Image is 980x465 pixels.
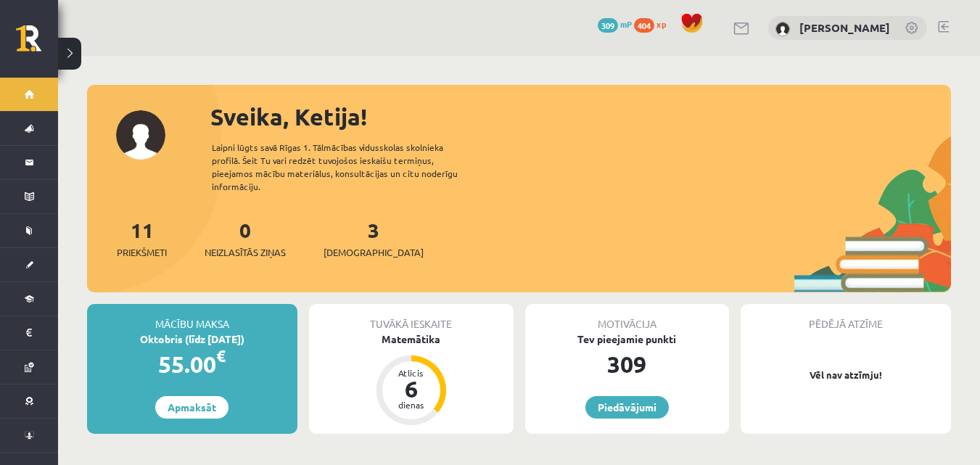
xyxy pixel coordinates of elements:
span: xp [656,18,666,30]
p: Vēl nav atzīmju! [748,368,944,382]
div: Sveika, Ketija! [210,99,951,134]
img: Ketija Dzilna [775,22,790,36]
a: 404 xp [634,18,673,30]
div: Pēdējā atzīme [741,304,951,332]
span: mP [620,18,632,30]
span: Priekšmeti [117,245,167,260]
div: Atlicis [390,369,433,377]
span: € [216,345,226,366]
div: Tev pieejamie punkti [525,332,730,347]
span: Neizlasītās ziņas [205,245,286,260]
span: 404 [634,18,654,33]
a: 0Neizlasītās ziņas [205,217,286,260]
div: Matemātika [309,332,514,347]
div: Oktobris (līdz [DATE]) [87,332,297,347]
div: 55.00 [87,347,297,382]
div: 6 [390,377,433,400]
a: 3[DEMOGRAPHIC_DATA] [324,217,424,260]
span: [DEMOGRAPHIC_DATA] [324,245,424,260]
a: Matemātika Atlicis 6 dienas [309,332,514,427]
span: 309 [598,18,618,33]
div: Mācību maksa [87,304,297,332]
a: 309 mP [598,18,632,30]
div: Motivācija [525,304,730,332]
div: dienas [390,400,433,409]
a: 11Priekšmeti [117,217,167,260]
div: Tuvākā ieskaite [309,304,514,332]
div: Laipni lūgts savā Rīgas 1. Tālmācības vidusskolas skolnieka profilā. Šeit Tu vari redzēt tuvojošo... [212,141,483,193]
a: Apmaksāt [155,396,228,419]
a: [PERSON_NAME] [799,20,890,35]
div: 309 [525,347,730,382]
a: Rīgas 1. Tālmācības vidusskola [16,25,58,62]
a: Piedāvājumi [585,396,669,419]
